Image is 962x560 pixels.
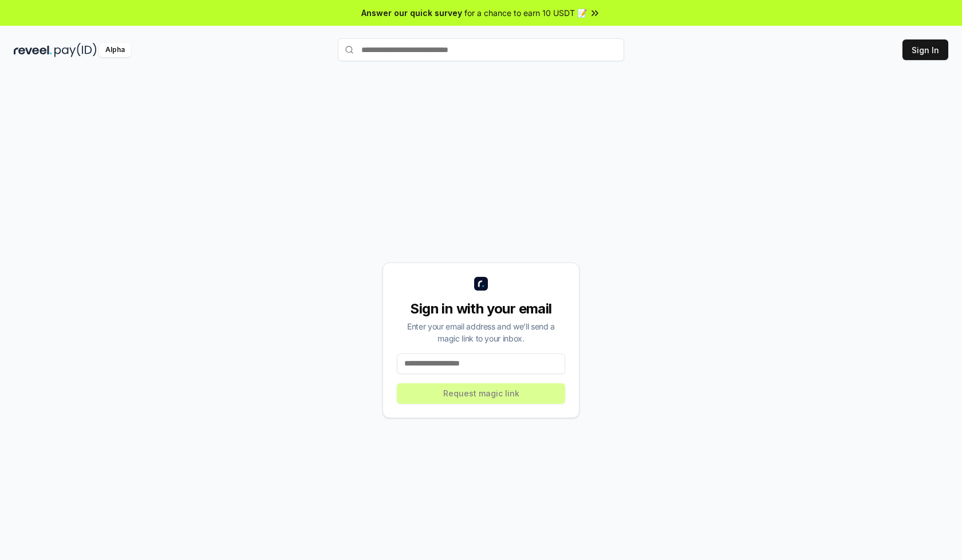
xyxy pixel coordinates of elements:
[99,43,131,57] div: Alpha
[902,39,948,60] button: Sign In
[397,320,565,344] div: Enter your email address and we’ll send a magic link to your inbox.
[14,43,52,57] img: reveel_dark
[474,277,488,291] img: logo_small
[54,43,97,57] img: pay_id
[464,7,587,19] span: for a chance to earn 10 USDT 📝
[397,300,565,318] div: Sign in with your email
[361,7,462,19] span: Answer our quick survey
